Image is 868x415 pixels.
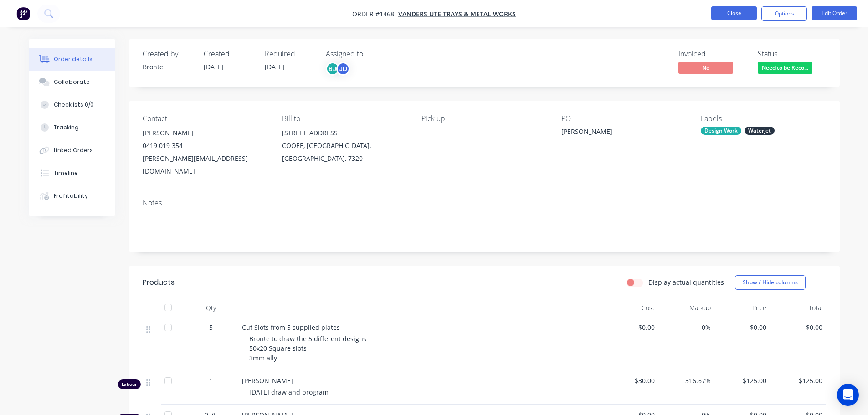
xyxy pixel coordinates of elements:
[184,299,238,317] div: Qty
[29,162,115,184] button: Timeline
[758,62,812,76] button: Need to be Reco...
[143,114,267,123] div: Contact
[249,334,366,362] span: Bronte to draw the 5 different designs 50x20 Square slots 3mm ally
[54,169,78,177] div: Timeline
[561,127,675,139] div: [PERSON_NAME]
[143,199,826,207] div: Notes
[242,323,340,332] span: Cut Slots from 5 supplied plates
[561,114,686,123] div: PO
[662,376,711,385] span: 316.67%
[837,384,859,406] div: Open Intercom Messenger
[352,10,398,18] span: Order #1468 -
[606,376,655,385] span: $30.00
[761,6,807,21] button: Options
[648,277,724,287] label: Display actual quantities
[701,114,826,123] div: Labels
[658,299,714,317] div: Markup
[143,127,267,178] div: [PERSON_NAME]0419 019 354[PERSON_NAME][EMAIL_ADDRESS][DOMAIN_NAME]
[29,48,115,71] button: Order details
[242,376,293,385] span: [PERSON_NAME]
[282,127,407,139] div: [STREET_ADDRESS]
[718,376,767,385] span: $125.00
[758,50,826,58] div: Status
[421,114,546,123] div: Pick up
[774,376,822,385] span: $125.00
[29,184,115,207] button: Profitability
[143,50,193,58] div: Created by
[735,275,806,290] button: Show / Hide columns
[282,139,407,165] div: COOEE, [GEOGRAPHIC_DATA], [GEOGRAPHIC_DATA], 7320
[143,277,175,288] div: Products
[606,323,655,332] span: $0.00
[282,114,407,123] div: Bill to
[204,50,254,58] div: Created
[143,152,267,178] div: [PERSON_NAME][EMAIL_ADDRESS][DOMAIN_NAME]
[249,388,329,396] span: [DATE] draw and program
[204,62,224,71] span: [DATE]
[143,62,193,72] div: Bronte
[745,127,775,135] div: Waterjet
[812,6,857,20] button: Edit Order
[54,101,94,109] div: Checklists 0/0
[143,127,267,139] div: [PERSON_NAME]
[16,7,30,20] img: Factory
[770,299,826,317] div: Total
[758,62,812,73] span: Need to be Reco...
[711,6,757,20] button: Close
[265,50,315,58] div: Required
[209,323,213,332] span: 5
[29,71,115,93] button: Collaborate
[209,376,213,385] span: 1
[678,62,733,73] span: No
[118,379,141,389] div: Labour
[326,50,417,58] div: Assigned to
[662,323,711,332] span: 0%
[282,127,407,165] div: [STREET_ADDRESS]COOEE, [GEOGRAPHIC_DATA], [GEOGRAPHIC_DATA], 7320
[603,299,659,317] div: Cost
[29,93,115,116] button: Checklists 0/0
[714,299,770,317] div: Price
[54,123,79,132] div: Tracking
[54,192,88,200] div: Profitability
[265,62,285,71] span: [DATE]
[678,50,747,58] div: Invoiced
[774,323,822,332] span: $0.00
[326,62,350,76] button: BJJD
[29,116,115,139] button: Tracking
[54,146,93,154] div: Linked Orders
[54,78,90,86] div: Collaborate
[143,139,267,152] div: 0419 019 354
[29,139,115,162] button: Linked Orders
[336,62,350,76] div: JD
[701,127,741,135] div: Design Work
[398,10,516,18] a: Vanders Ute Trays & Metal Works
[718,323,767,332] span: $0.00
[326,62,339,76] div: BJ
[54,55,92,63] div: Order details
